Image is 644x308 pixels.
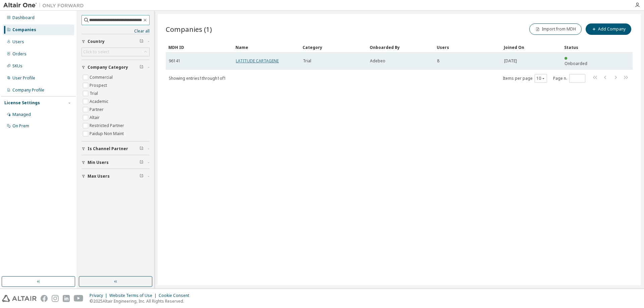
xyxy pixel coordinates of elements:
[82,34,150,49] button: Country
[553,74,585,83] span: Page n.
[88,65,128,70] span: Company Category
[504,58,517,64] span: [DATE]
[169,75,226,81] span: Showing entries 1 through 1 of 1
[90,73,114,81] label: Commercial
[370,58,385,64] span: Adebeo
[90,122,125,130] label: Restricted Partner
[140,39,144,44] span: Clear filter
[12,51,26,57] div: Orders
[235,42,297,53] div: Name
[90,89,99,98] label: Trial
[140,174,144,179] span: Clear filter
[564,42,592,53] div: Status
[12,87,44,93] div: Company Profile
[140,146,144,151] span: Clear filter
[12,123,29,129] div: On Prem
[88,39,105,44] span: Country
[536,76,545,81] button: 10
[168,42,230,53] div: MDH ID
[63,295,70,302] img: linkedin.svg
[565,61,587,66] span: Onboarded
[3,2,87,9] img: Altair One
[74,295,84,302] img: youtube.svg
[140,65,144,70] span: Clear filter
[303,58,311,64] span: Trial
[503,74,547,83] span: Items per page
[90,293,109,298] div: Privacy
[370,42,431,53] div: Onboarded By
[88,174,110,179] span: Max Users
[12,75,35,81] div: User Profile
[4,100,40,106] div: License Settings
[437,42,498,53] div: Users
[90,81,108,89] label: Prospect
[82,169,150,184] button: Max Users
[140,160,144,165] span: Clear filter
[159,293,193,298] div: Cookie Consent
[88,160,109,165] span: Min Users
[504,42,559,53] div: Joined On
[82,60,150,75] button: Company Category
[303,42,364,53] div: Category
[12,15,35,20] div: Dashboard
[82,48,149,56] div: Click to select
[12,39,24,45] div: Users
[90,130,125,138] label: Paidup Non Maint
[52,295,59,302] img: instagram.svg
[437,58,439,64] span: 8
[2,295,37,302] img: altair_logo.svg
[90,298,193,304] p: © 2025 Altair Engineering, Inc. All Rights Reserved.
[12,112,31,117] div: Managed
[529,23,582,35] button: Import from MDH
[82,28,150,34] a: Clear all
[12,63,22,69] div: SKUs
[12,27,36,33] div: Companies
[83,49,109,55] div: Click to select
[109,293,159,298] div: Website Terms of Use
[90,106,105,114] label: Partner
[41,295,48,302] img: facebook.svg
[88,146,128,151] span: Is Channel Partner
[82,141,150,156] button: Is Channel Partner
[166,24,212,34] span: Companies (1)
[169,58,180,64] span: 96141
[90,114,101,122] label: Altair
[236,58,279,64] a: LATITUDE CARTAGENE
[586,23,631,35] button: Add Company
[90,98,110,106] label: Academic
[82,155,150,170] button: Min Users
